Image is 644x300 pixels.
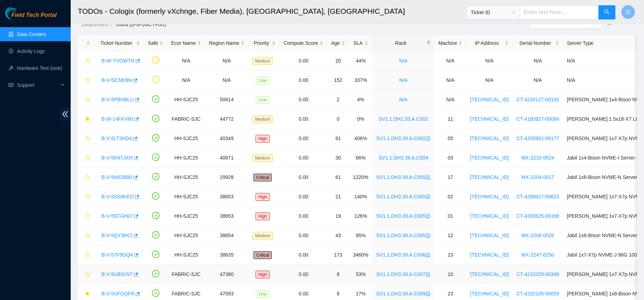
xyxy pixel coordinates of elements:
td: 38653 [205,187,248,206]
a: B-V-5STGH07 [101,213,133,219]
td: HH-SJC25 [167,226,205,245]
td: 0.00 [280,245,327,265]
td: 02 [434,187,466,206]
td: 30 [327,148,349,168]
td: N/A [513,51,563,71]
td: 406% [349,129,373,148]
span: check-circle [152,134,159,142]
td: 140% [349,187,373,206]
a: B-V-57F9GQ4 [101,252,133,258]
button: star [82,288,90,299]
td: N/A [513,71,563,90]
a: SV1.1.DH3.39.A.C004 [379,155,428,161]
a: SV1.1.DH3.39.A.C009lock [376,291,431,296]
a: Todos (B-G-3GCYF3U) [115,22,166,27]
span: Critical [253,174,272,181]
a: B-W-YVOWTN [101,58,134,64]
td: N/A [167,71,205,90]
span: star [85,78,90,83]
td: 61 [327,168,349,187]
span: check-circle [152,115,159,122]
a: N/A [399,97,408,102]
button: star [82,172,90,183]
td: 40349 [205,129,248,148]
a: CT-4200625-00168 [516,213,559,219]
span: check-circle [152,192,159,200]
button: star [82,152,90,163]
span: Medium [252,115,273,123]
a: CT-4220105-00059 [516,291,559,296]
span: read [8,83,13,88]
a: B-V-5UB91N7 [101,271,133,277]
span: Ticket ID [471,7,515,18]
button: star [82,191,90,202]
span: Low [256,290,269,298]
td: N/A [466,71,513,90]
a: CT-4210329-00349 [516,271,559,277]
span: High [256,193,270,201]
a: [TECHNICAL_ID] [470,291,509,296]
span: exclamation-circle [152,76,159,83]
span: lock [426,175,431,180]
span: check-circle [152,154,159,161]
td: 21 [327,187,349,206]
a: [TECHNICAL_ID] [470,271,509,277]
td: 0.00 [280,51,327,71]
td: 38653 [205,206,248,226]
td: 0.00 [280,90,327,109]
td: FABRIC-SJC [167,109,205,129]
td: 337% [349,71,373,90]
a: MX-2232-0524 [521,155,554,161]
td: 03 [434,148,466,168]
a: [TECHNICAL_ID] [470,252,509,258]
a: SV1.1.DH2.33.A.C002 [379,116,428,122]
td: 38635 [205,245,248,265]
td: HH-SJC25 [167,168,205,187]
a: B-V-5R4TJXH [101,155,133,161]
a: [TECHNICAL_ID] [470,136,509,141]
td: 0.00 [280,187,327,206]
td: 01 [434,206,466,226]
a: B-V-5PBHBLU [101,97,134,102]
span: star [85,194,90,200]
td: 53% [349,265,373,284]
a: B-V-5QY3RCI [101,233,132,238]
td: 50614 [205,90,248,109]
td: N/A [434,90,466,109]
button: star [82,269,90,280]
td: N/A [434,71,466,90]
td: HH-SJC25 [167,245,205,265]
span: High [256,135,270,143]
td: N/A [205,71,248,90]
a: N/A [399,58,408,64]
a: MX-2208-0026 [521,233,554,238]
td: 0.00 [280,226,327,245]
span: star [85,214,90,219]
td: 44772 [205,109,248,129]
td: 0.00 [280,109,327,129]
span: / [111,22,112,27]
span: lock [426,136,431,141]
span: star [85,175,90,180]
td: 20 [327,51,349,71]
td: 44% [349,51,373,71]
span: Medium [252,232,273,240]
a: SV1.1.DH3.39.A.C005lock [376,233,431,238]
td: HH-SJC25 [167,90,205,109]
td: 61 [327,129,349,148]
span: search [604,9,610,16]
a: SV1.1.DH3.39.A.C007lock [376,271,431,277]
a: SV1.1.DH3.39.A.C006lock [376,252,431,258]
td: 19 [327,206,349,226]
td: 12 [434,226,466,245]
button: star [82,55,90,66]
td: N/A [466,51,513,71]
td: N/A [205,51,248,71]
a: SV1.1.DH3.39.A.C005lock [376,174,431,180]
span: star [85,233,90,239]
td: 173 [327,245,349,265]
td: 29928 [205,168,248,187]
td: 0.00 [280,148,327,168]
td: 10 [434,265,466,284]
td: 0% [349,109,373,129]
